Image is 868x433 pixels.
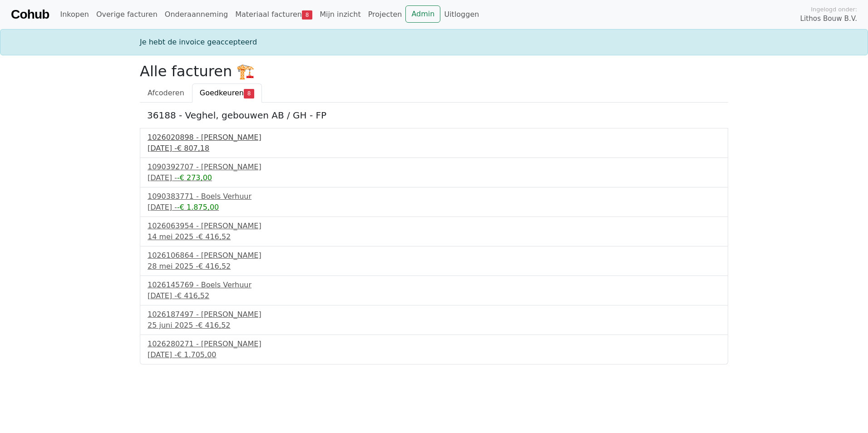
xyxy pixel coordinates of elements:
span: -€ 273,00 [177,173,212,182]
span: € 807,18 [177,144,209,153]
div: 25 juni 2025 - [148,320,720,331]
div: 1090392707 - [PERSON_NAME] [148,162,720,172]
span: Ingelogd onder: [811,5,857,14]
a: Materiaal facturen8 [232,5,316,24]
div: Je hebt de invoice geaccepteerd [134,37,734,48]
a: Onderaanneming [161,5,232,24]
a: 1026187497 - [PERSON_NAME]25 juni 2025 -€ 416,52 [148,309,720,331]
span: € 416,52 [198,262,231,271]
div: 1026145769 - Boels Verhuur [148,280,720,290]
span: Lithos Bouw B.V. [800,14,857,24]
span: 8 [302,10,312,20]
span: Goedkeuren [200,89,244,97]
a: Admin [405,5,440,23]
a: Uitloggen [440,5,483,24]
a: Inkopen [56,5,92,24]
span: € 416,52 [198,321,230,330]
a: Goedkeuren8 [192,84,262,103]
span: € 416,52 [177,291,209,300]
a: Overige facturen [93,5,161,24]
div: [DATE] - [148,172,720,183]
h2: Alle facturen 🏗️ [140,63,728,80]
div: 1026063954 - [PERSON_NAME] [148,221,720,231]
span: 8 [244,89,254,98]
div: 14 mei 2025 - [148,231,720,242]
a: 1026280271 - [PERSON_NAME][DATE] -€ 1.705,00 [148,339,720,360]
div: 1026106864 - [PERSON_NAME] [148,250,720,261]
a: Mijn inzicht [316,5,365,24]
div: 1026280271 - [PERSON_NAME] [148,339,720,349]
h5: 36188 - Veghel, gebouwen AB / GH - FP [147,110,721,121]
a: 1090392707 - [PERSON_NAME][DATE] --€ 273,00 [148,162,720,183]
a: 1090383771 - Boels Verhuur[DATE] --€ 1.875,00 [148,191,720,213]
div: 1090383771 - Boels Verhuur [148,191,720,202]
div: [DATE] - [148,349,720,360]
a: Afcoderen [140,84,192,103]
div: 1026187497 - [PERSON_NAME] [148,309,720,320]
div: [DATE] - [148,290,720,301]
span: -€ 1.875,00 [177,203,219,212]
a: 1026145769 - Boels Verhuur[DATE] -€ 416,52 [148,280,720,301]
a: 1026063954 - [PERSON_NAME]14 mei 2025 -€ 416,52 [148,221,720,242]
div: [DATE] - [148,143,720,154]
a: Cohub [11,4,49,25]
div: [DATE] - [148,202,720,213]
a: 1026106864 - [PERSON_NAME]28 mei 2025 -€ 416,52 [148,250,720,272]
span: € 1.705,00 [177,350,217,359]
div: 1026020898 - [PERSON_NAME] [148,132,720,143]
span: Afcoderen [148,89,184,97]
a: Projecten [365,5,406,24]
a: 1026020898 - [PERSON_NAME][DATE] -€ 807,18 [148,132,720,154]
span: € 416,52 [198,232,231,241]
div: 28 mei 2025 - [148,261,720,272]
